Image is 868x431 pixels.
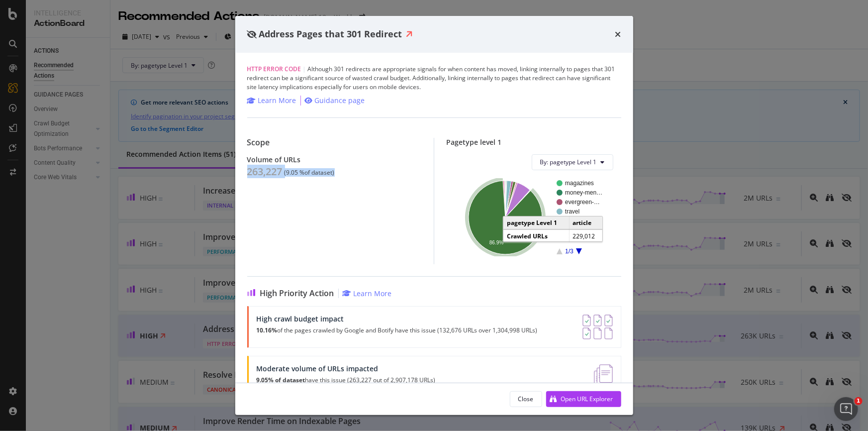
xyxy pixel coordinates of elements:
div: Scope [247,138,422,147]
button: Open URL Explorer [546,391,621,407]
p: have this issue (263,227 out of 2,907,178 URLs) [257,377,436,384]
text: uk [565,227,572,234]
span: | [303,65,306,73]
text: travel [565,208,579,215]
div: Learn More [354,289,392,298]
div: Learn More [258,96,296,106]
div: eye-slash [247,30,257,38]
div: Moderate volume of URLs impacted [257,364,436,373]
strong: 10.16% [257,326,278,334]
strong: 9.05% of dataset [257,376,305,384]
div: Close [518,395,534,403]
span: HTTP Error Code [247,65,301,73]
img: e5DMFwAAAABJRU5ErkJggg== [594,364,612,389]
div: 263,227 [247,166,283,178]
div: ( 9.05 % of dataset ) [285,169,335,176]
text: 86.9% [489,240,503,245]
text: business-m… [565,217,601,224]
div: Open URL Explorer [561,395,613,403]
div: Pagetype level 1 [446,138,621,146]
text: 1/3 [565,248,574,255]
div: Although 301 redirects are appropriate signals for when content has moved, linking internally to ... [247,65,621,92]
a: Learn More [343,289,392,298]
p: of the pages crawled by Google and Botify have this issue (132,676 URLs over 1,304,998 URLs) [257,327,538,334]
span: 1 [855,397,863,405]
div: Guidance page [315,96,365,106]
div: Volume of URLs [247,155,422,164]
text: evergreen-… [565,199,600,206]
span: By: pagetype Level 1 [540,158,597,166]
text: magazines [565,180,594,187]
text: money-men… [565,189,602,196]
a: Learn More [247,96,296,106]
div: times [615,28,621,41]
a: Guidance page [305,96,365,106]
span: High Priority Action [260,289,334,298]
iframe: Intercom live chat [834,397,858,421]
button: By: pagetype Level 1 [532,154,613,170]
div: High crawl budget impact [257,315,538,323]
svg: A chart. [454,178,610,256]
div: modal [235,16,633,415]
span: Address Pages that 301 Redirect [259,28,402,40]
button: Close [510,391,542,407]
img: AY0oso9MOvYAAAAASUVORK5CYII= [582,315,613,339]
